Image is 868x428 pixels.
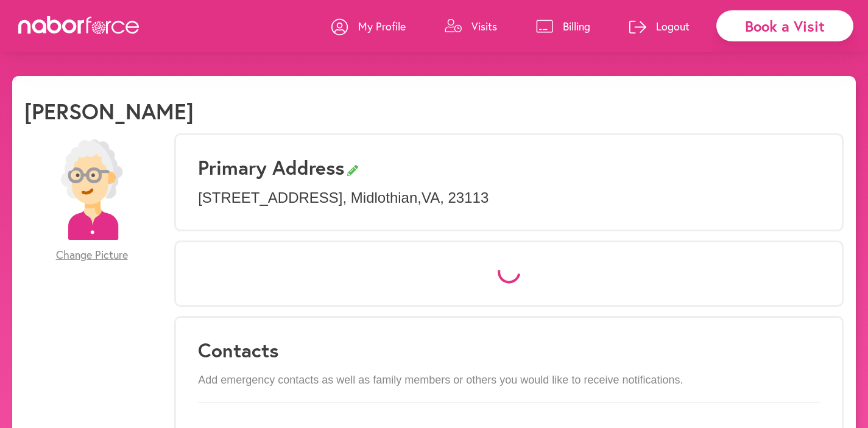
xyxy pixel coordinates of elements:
[536,8,590,44] a: Billing
[358,19,406,33] p: My Profile
[331,8,406,44] a: My Profile
[563,19,590,33] p: Billing
[471,19,497,33] p: Visits
[445,8,497,44] a: Visits
[656,19,690,33] p: Logout
[198,374,820,387] p: Add emergency contacts as well as family members or others you would like to receive notifications.
[56,248,128,262] span: Change Picture
[198,156,820,179] h3: Primary Address
[198,339,820,362] h3: Contacts
[41,139,142,240] img: efc20bcf08b0dac87679abea64c1faab.png
[24,98,194,124] h1: [PERSON_NAME]
[629,8,690,44] a: Logout
[198,189,820,207] p: [STREET_ADDRESS] , Midlothian , VA , 23113
[716,10,853,41] div: Book a Visit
